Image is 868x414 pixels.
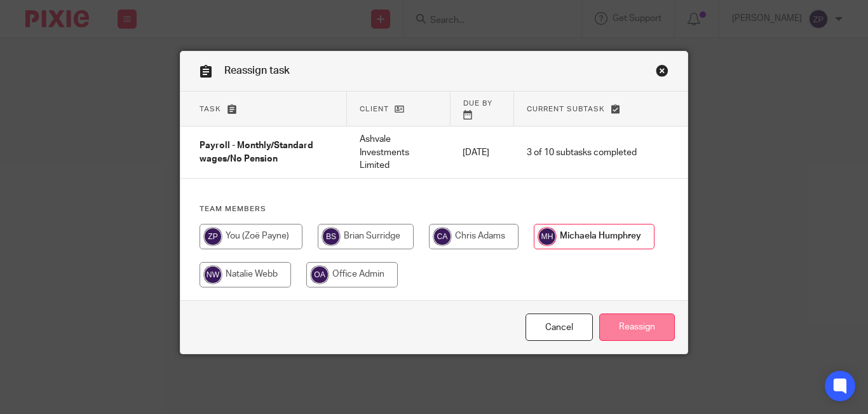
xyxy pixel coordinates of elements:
a: Close this dialog window [526,314,593,341]
p: Ashvale Investments Limited [360,133,437,172]
td: 3 of 10 subtasks completed [514,127,649,179]
span: Due by [463,100,492,107]
span: Reassign task [224,66,290,76]
span: Client [360,106,389,113]
h4: Team members [200,204,668,214]
a: Close this dialog window [656,64,668,81]
span: Task [200,106,221,113]
span: Payroll - Monthly/Standard wages/No Pension [200,141,313,163]
input: Reassign [599,314,675,341]
p: [DATE] [463,146,501,159]
span: Current subtask [527,106,605,113]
